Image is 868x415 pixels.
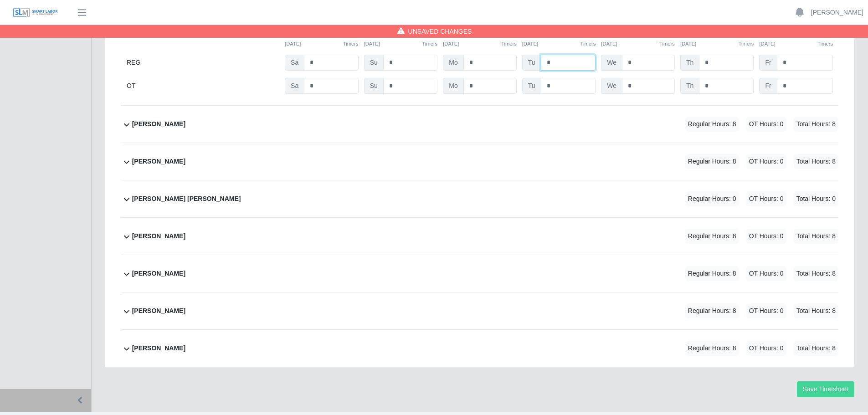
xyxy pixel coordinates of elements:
[746,266,786,281] span: OT Hours: 0
[13,8,58,18] img: SLM Logo
[443,55,463,71] span: Mo
[408,27,472,36] span: Unsaved Changes
[794,117,838,132] span: Total Hours: 8
[132,231,185,241] b: [PERSON_NAME]
[685,341,739,356] span: Regular Hours: 8
[132,343,185,353] b: [PERSON_NAME]
[121,180,838,217] button: [PERSON_NAME] [PERSON_NAME] Regular Hours: 0 OT Hours: 0 Total Hours: 0
[685,191,739,206] span: Regular Hours: 0
[121,218,838,255] button: [PERSON_NAME] Regular Hours: 8 OT Hours: 0 Total Hours: 8
[127,78,279,94] div: OT
[127,55,279,71] div: REG
[794,266,838,281] span: Total Hours: 8
[364,78,384,94] span: Su
[601,78,622,94] span: We
[797,381,854,397] button: Save Timesheet
[522,40,596,48] div: [DATE]
[746,191,786,206] span: OT Hours: 0
[132,194,241,204] b: [PERSON_NAME] [PERSON_NAME]
[817,40,833,48] button: Timers
[132,269,185,278] b: [PERSON_NAME]
[685,303,739,318] span: Regular Hours: 8
[746,341,786,356] span: OT Hours: 0
[443,78,463,94] span: Mo
[522,55,541,71] span: Tu
[121,143,838,180] button: [PERSON_NAME] Regular Hours: 8 OT Hours: 0 Total Hours: 8
[501,40,517,48] button: Timers
[121,106,838,143] button: [PERSON_NAME] Regular Hours: 8 OT Hours: 0 Total Hours: 8
[132,119,185,129] b: [PERSON_NAME]
[132,157,185,166] b: [PERSON_NAME]
[759,78,777,94] span: Fr
[364,55,384,71] span: Su
[121,255,838,292] button: [PERSON_NAME] Regular Hours: 8 OT Hours: 0 Total Hours: 8
[794,154,838,169] span: Total Hours: 8
[685,229,739,244] span: Regular Hours: 8
[601,40,675,48] div: [DATE]
[794,341,838,356] span: Total Hours: 8
[285,55,304,71] span: Sa
[746,303,786,318] span: OT Hours: 0
[680,40,754,48] div: [DATE]
[680,78,699,94] span: Th
[759,40,833,48] div: [DATE]
[794,191,838,206] span: Total Hours: 0
[685,154,739,169] span: Regular Hours: 8
[685,266,739,281] span: Regular Hours: 8
[739,40,754,48] button: Timers
[580,40,596,48] button: Timers
[601,55,622,71] span: We
[443,40,517,48] div: [DATE]
[811,8,863,17] a: [PERSON_NAME]
[343,40,359,48] button: Timers
[685,117,739,132] span: Regular Hours: 8
[746,154,786,169] span: OT Hours: 0
[759,55,777,71] span: Fr
[794,303,838,318] span: Total Hours: 8
[285,78,304,94] span: Sa
[121,292,838,329] button: [PERSON_NAME] Regular Hours: 8 OT Hours: 0 Total Hours: 8
[659,40,675,48] button: Timers
[794,229,838,244] span: Total Hours: 8
[522,78,541,94] span: Tu
[121,330,838,367] button: [PERSON_NAME] Regular Hours: 8 OT Hours: 0 Total Hours: 8
[680,55,699,71] span: Th
[746,229,786,244] span: OT Hours: 0
[422,40,437,48] button: Timers
[364,40,438,48] div: [DATE]
[285,40,359,48] div: [DATE]
[132,306,185,316] b: [PERSON_NAME]
[746,117,786,132] span: OT Hours: 0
